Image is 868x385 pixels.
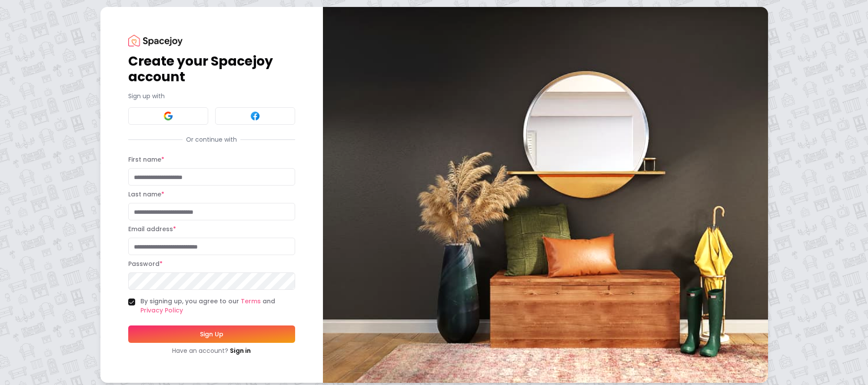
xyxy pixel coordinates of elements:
img: banner [323,7,768,383]
a: Sign in [230,346,251,355]
label: By signing up, you agree to our and [140,297,295,315]
label: Email address [128,225,176,233]
label: Last name [128,190,164,199]
a: Terms [241,297,261,305]
label: First name [128,155,164,164]
p: Sign up with [128,92,295,100]
img: Google signin [163,111,173,121]
a: Privacy Policy [140,306,183,315]
span: Or continue with [183,135,240,144]
div: Have an account? [128,346,295,355]
label: Password [128,259,163,268]
img: Facebook signin [250,111,260,121]
button: Sign Up [128,325,295,343]
img: Spacejoy Logo [128,35,183,46]
h1: Create your Spacejoy account [128,53,295,85]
